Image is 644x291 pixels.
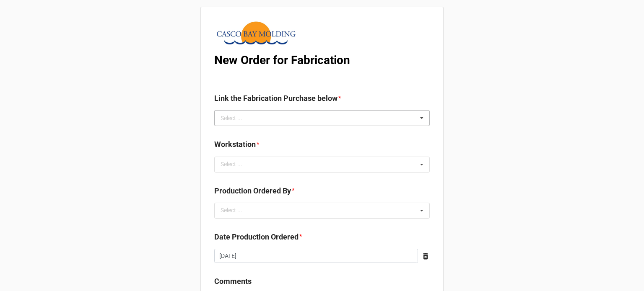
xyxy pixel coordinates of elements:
b: New Order for Fabrication [214,53,350,67]
div: Select ... [218,206,254,215]
label: Comments [214,276,252,287]
div: Select ... [218,160,254,169]
img: WLOM3G2N4R%2FCasco%20Bay%20Logo%20Image.png [214,21,298,48]
input: Date [214,249,418,263]
label: Date Production Ordered [214,231,299,243]
label: Link the Fabrication Purchase below [214,93,338,104]
label: Workstation [214,139,256,150]
label: Production Ordered By [214,185,291,197]
div: Select ... [218,113,254,123]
